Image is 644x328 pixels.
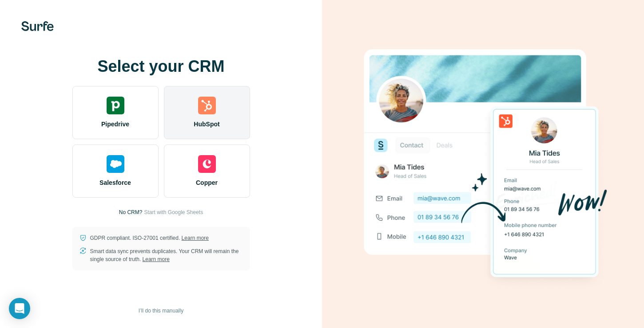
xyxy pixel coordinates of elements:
img: HUBSPOT image [359,35,608,293]
span: Salesforce [99,178,131,187]
span: I’ll do this manually [139,307,183,315]
p: GDPR compliant. ISO-27001 certified. [90,234,209,242]
img: copper's logo [198,155,216,173]
h1: Select your CRM [72,58,250,75]
img: salesforce's logo [107,155,124,173]
img: hubspot's logo [198,97,216,114]
button: I’ll do this manually [132,304,190,317]
button: Start with Google Sheets [144,208,203,216]
p: No CRM? [119,208,143,216]
img: Surfe's logo [21,21,54,31]
span: Pipedrive [101,120,129,129]
span: Copper [196,178,218,187]
a: Learn more [143,256,170,262]
p: Smart data sync prevents duplicates. Your CRM will remain the single source of truth. [90,247,243,263]
div: Open Intercom Messenger [9,298,30,319]
span: HubSpot [194,120,219,129]
img: pipedrive's logo [107,97,124,114]
a: Learn more [182,235,209,241]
